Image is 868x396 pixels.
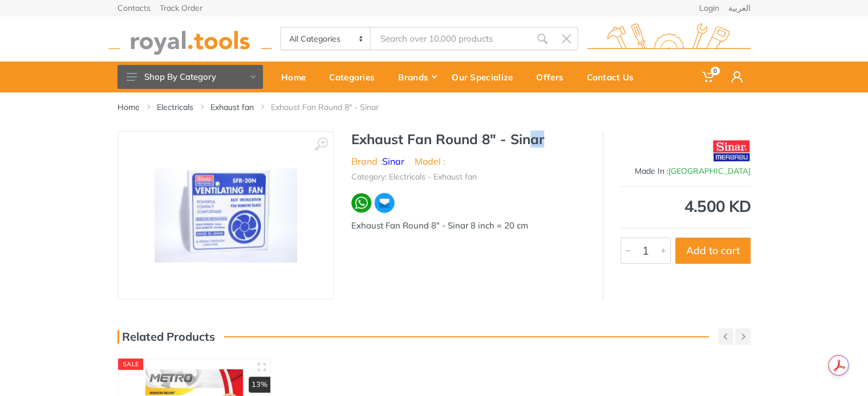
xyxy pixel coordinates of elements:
[117,4,151,12] a: Contacts
[117,330,215,344] h3: Related Products
[587,23,751,55] img: royal.tools Logo
[271,101,396,113] li: Exhaust Fan Round 8" - Sinar
[117,65,263,89] button: Shop By Category
[117,101,140,113] a: Home
[273,62,321,92] a: Home
[728,4,751,12] a: العربية
[444,65,528,89] div: Our Specialize
[321,62,390,92] a: Categories
[155,169,297,263] img: Royal Tools - Exhaust Fan Round 8
[351,171,477,183] li: Category: Electricals - Exhaust fan
[579,62,649,92] a: Contact Us
[675,238,751,264] button: Add to cart
[382,156,404,167] a: Sinar
[620,165,751,177] div: Made In :
[351,154,404,168] li: Brand :
[281,28,371,50] select: Category
[668,166,751,176] span: [GEOGRAPHIC_DATA]
[273,65,321,89] div: Home
[160,4,202,12] a: Track Order
[579,65,649,89] div: Contact Us
[371,27,530,51] input: Site search
[711,67,720,75] span: 0
[694,62,723,92] a: 0
[118,358,143,370] div: SALE
[620,198,751,214] div: 4.500 KD
[351,131,585,148] h1: Exhaust Fan Round 8" - Sinar
[415,154,445,168] li: Model :
[210,101,254,113] a: Exhaust fan
[390,65,444,89] div: Brands
[712,137,751,165] img: Sinar
[108,23,272,55] img: royal.tools Logo
[699,4,719,12] a: Login
[351,193,371,213] img: wa.webp
[117,101,751,113] nav: breadcrumb
[321,65,390,89] div: Categories
[444,62,528,92] a: Our Specialize
[249,377,270,393] div: 13%
[157,101,193,113] a: Electricals
[374,192,395,214] img: ma.webp
[351,219,585,232] div: Exhaust Fan Round 8" - Sinar 8 inch = 20 cm
[528,65,579,89] div: Offers
[528,62,579,92] a: Offers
